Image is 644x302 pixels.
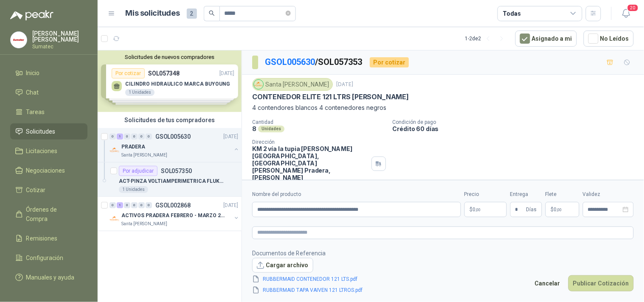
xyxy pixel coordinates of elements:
[584,31,634,47] button: No Leídos
[476,207,481,212] span: ,00
[98,50,242,112] div: Solicitudes de nuevos compradoresPor cotizarSOL057348[DATE] CILINDRO HIDRAULICO MARCA BUYOUNG1 Un...
[557,207,562,212] span: ,00
[10,104,87,120] a: Tareas
[254,80,263,89] img: Company Logo
[10,10,53,20] img: Logo peakr
[110,131,240,159] a: 0 1 0 0 0 0 GSOL005630[DATE] Company LogoPRADERASanta [PERSON_NAME]
[10,201,87,227] a: Órdenes de Compra
[10,143,87,159] a: Licitaciones
[110,200,240,227] a: 0 1 0 0 0 0 GSOL002868[DATE] Company LogoACTIVOS PRADERA FEBRERO - MARZO 2025Santa [PERSON_NAME]
[10,123,87,140] a: Solicitudes
[126,7,180,20] h1: Mis solicitudes
[546,190,579,199] label: Flete
[515,31,577,47] button: Asignado a mi
[10,250,87,266] a: Configuración
[568,275,634,291] button: Publicar Cotización
[393,125,641,132] p: Crédito 60 días
[11,32,27,48] img: Company Logo
[260,286,366,294] a: RUBBERMAID TAPA VAIVEN 121 LTROS.pdf
[110,145,120,155] img: Company Logo
[110,214,120,224] img: Company Logo
[10,182,87,198] a: Cotizar
[26,127,56,136] span: Solicitudes
[260,275,366,283] a: RUBBERMAID CONTENEDOR 121 LTS.pdf
[155,134,191,140] p: GSOL005630
[121,143,145,151] p: PRADERA
[101,54,238,60] button: Solicitudes de nuevos compradores
[465,32,509,45] div: 1 - 2 de 2
[124,134,130,140] div: 0
[124,202,130,208] div: 0
[98,162,242,197] a: Por adjudicarSOL057350ACT-PINZA VOLTIAMPERIMETRICA FLUKE 400 A1 Unidades
[26,234,58,243] span: Remisiones
[98,112,242,128] div: Solicitudes de tus compradores
[119,166,157,176] div: Por adjudicar
[26,185,46,195] span: Cotizar
[119,177,225,185] p: ACT-PINZA VOLTIAMPERIMETRICA FLUKE 400 A
[554,207,562,212] span: 0
[117,202,123,208] div: 1
[26,273,75,282] span: Manuales y ayuda
[252,78,333,91] div: Santa [PERSON_NAME]
[224,201,238,210] p: [DATE]
[286,11,291,16] span: close-circle
[627,4,639,12] span: 20
[32,31,87,42] p: [PERSON_NAME] [PERSON_NAME]
[10,84,87,101] a: Chat
[224,133,238,141] p: [DATE]
[252,249,377,258] p: Documentos de Referencia
[131,134,138,140] div: 0
[619,6,634,21] button: 20
[131,202,138,208] div: 0
[526,202,537,217] span: Días
[252,145,368,188] p: KM 2 vía la tupia [PERSON_NAME][GEOGRAPHIC_DATA], [GEOGRAPHIC_DATA][PERSON_NAME] Pradera , [PERSO...
[258,126,284,132] div: Unidades
[110,202,116,208] div: 0
[26,205,79,224] span: Órdenes de Compra
[10,162,87,179] a: Negociaciones
[546,202,579,217] p: $ 0,00
[155,202,191,208] p: GSOL002868
[161,168,192,174] p: SOL057350
[551,207,554,212] span: $
[10,230,87,246] a: Remisiones
[138,202,145,208] div: 0
[138,134,145,140] div: 0
[252,258,313,273] button: Cargar archivo
[370,57,409,67] div: Por cotizar
[121,212,227,220] p: ACTIVOS PRADERA FEBRERO - MARZO 2025
[464,202,507,217] p: $0,00
[26,107,45,117] span: Tareas
[510,190,542,199] label: Entrega
[26,68,40,78] span: Inicio
[530,275,565,291] button: Cancelar
[265,57,315,67] a: GSOL005630
[393,119,641,125] p: Condición de pago
[117,134,123,140] div: 1
[187,8,197,19] span: 2
[265,56,363,69] p: / SOL057353
[26,146,58,156] span: Licitaciones
[252,92,409,101] p: CONTENEDOR ELITE 121 LTRS [PERSON_NAME]
[336,81,353,89] p: [DATE]
[252,103,634,112] p: 4 contendores blancos 4 contenedores negros
[252,125,256,132] p: 8
[252,139,368,145] p: Dirección
[252,119,386,125] p: Cantidad
[26,88,39,97] span: Chat
[10,269,87,285] a: Manuales y ayuda
[286,9,291,17] span: close-circle
[209,10,215,16] span: search
[503,9,521,18] div: Todas
[26,166,65,175] span: Negociaciones
[32,44,87,49] p: Sumatec
[10,65,87,81] a: Inicio
[252,190,461,199] label: Nombre del producto
[146,202,152,208] div: 0
[146,134,152,140] div: 0
[583,190,634,199] label: Validez
[121,152,167,159] p: Santa [PERSON_NAME]
[26,253,64,263] span: Configuración
[121,221,167,227] p: Santa [PERSON_NAME]
[119,186,148,193] div: 1 Unidades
